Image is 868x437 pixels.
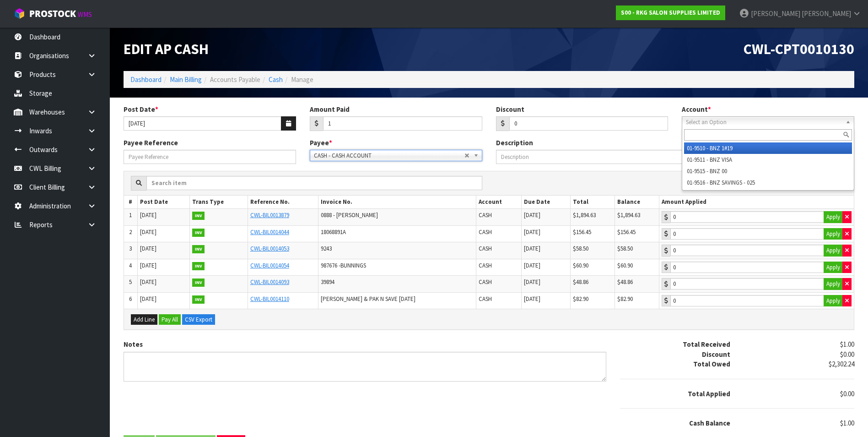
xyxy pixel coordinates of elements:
[744,40,854,58] span: CWL-CPT0010130
[688,389,730,398] strong: Total Applied
[573,211,596,219] span: $1,894.63
[124,292,137,309] td: 6
[137,259,189,276] td: [DATE]
[824,211,843,223] button: Apply
[683,340,730,349] strong: Total Received
[248,196,318,209] th: Reference No.
[824,295,843,307] button: Apply
[621,9,720,16] strong: S00 - RKG SALON SUPPLIES LIMITED
[318,292,476,309] td: [PERSON_NAME] & PAK N SAVE [DATE]
[137,225,189,242] td: [DATE]
[693,360,730,368] strong: Total Owed
[573,245,588,252] span: $58.50
[573,262,588,269] span: $60.90
[521,209,571,226] td: [DATE]
[573,278,588,286] span: $48.86
[314,150,464,161] span: CASH - CASH ACCOUNT
[124,104,158,114] label: Post Date
[840,419,854,427] span: $1.00
[192,229,205,237] strong: INV
[496,150,855,164] input: Description
[250,278,289,286] a: CWL-BIL0014093
[824,262,843,273] button: Apply
[751,9,800,18] span: [PERSON_NAME]
[840,350,854,359] span: $0.00
[476,225,521,242] td: CASH
[617,295,633,303] span: $82.90
[617,245,633,252] span: $58.50
[615,196,659,209] th: Balance
[137,276,189,293] td: [DATE]
[829,360,854,368] span: $2,302.24
[192,295,205,304] strong: INV
[250,295,289,303] a: CWL-BIL0014110
[659,196,854,209] th: Amount Applied
[182,314,215,325] button: CSV Export
[29,8,76,20] span: ProStock
[269,75,283,84] a: Cash
[824,228,843,240] button: Apply
[323,116,482,131] input: Amount Paid
[571,196,615,209] th: Total
[250,245,289,252] a: CWL-BIL0014053
[192,212,205,220] strong: INV
[617,228,636,236] span: $156.45
[124,276,137,293] td: 5
[124,196,137,209] th: #
[124,150,296,164] input: Payee Reference
[124,138,178,147] label: Payee Reference
[124,259,137,276] td: 4
[521,259,571,276] td: [DATE]
[521,276,571,293] td: [DATE]
[318,225,476,242] td: 18068891A
[14,8,25,19] img: cube-alt.png
[684,177,852,188] li: 01-9516 - BNZ SAVINGS - 025
[476,209,521,226] td: CASH
[124,209,137,226] td: 1
[521,225,571,242] td: [DATE]
[310,104,350,114] label: Amount Paid
[476,276,521,293] td: CASH
[130,75,162,84] a: Dashboard
[684,142,852,154] li: 01-9510 - BNZ 1#19
[802,9,851,18] span: [PERSON_NAME]
[521,196,571,209] th: Due Date
[250,262,289,269] a: CWL-BIL0014054
[476,196,521,209] th: Account
[189,196,248,209] th: Trans Type
[617,262,633,269] span: $60.90
[192,279,205,287] strong: INV
[137,242,189,259] td: [DATE]
[496,138,533,147] label: Description
[124,339,143,349] label: Notes
[824,278,843,290] button: Apply
[159,314,181,325] button: Pay All
[318,196,476,209] th: Invoice No.
[824,245,843,257] button: Apply
[124,116,281,131] input: Post Date
[509,116,669,131] input: Amount Discounted
[521,292,571,309] td: [DATE]
[291,75,313,84] span: Manage
[476,292,521,309] td: CASH
[702,350,730,359] strong: Discount
[617,278,633,286] span: $48.86
[684,154,852,165] li: 01-9511 - BNZ VISA
[137,209,189,226] td: [DATE]
[310,138,332,147] label: Payee
[78,10,92,19] small: WMS
[131,314,157,325] button: Add Line
[124,40,209,58] span: Edit AP Cash
[137,292,189,309] td: [DATE]
[573,295,588,303] span: $82.90
[192,262,205,270] strong: INV
[616,5,725,20] a: S00 - RKG SALON SUPPLIES LIMITED
[476,242,521,259] td: CASH
[496,104,524,114] label: Discount
[192,245,205,253] strong: INV
[684,165,852,177] li: 01-9515 - BNZ 00
[137,196,189,209] th: Post Date
[318,242,476,259] td: 9243
[617,211,640,219] span: $1,894.63
[840,340,854,349] span: $1.00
